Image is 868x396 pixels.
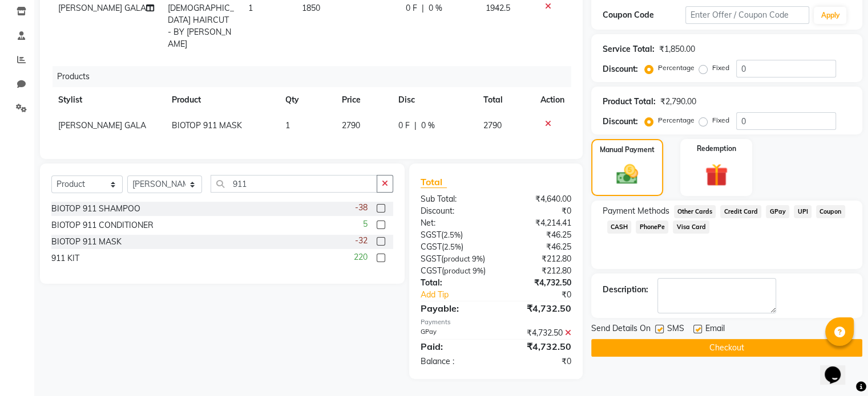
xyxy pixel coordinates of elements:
[412,205,496,217] div: Discount:
[712,115,729,125] label: Fixed
[659,43,695,55] div: ₹1,850.00
[496,265,580,277] div: ₹212.80
[363,218,368,230] span: 5
[496,229,580,241] div: ₹46.25
[496,241,580,253] div: ₹46.25
[443,230,461,239] span: 2.5%
[667,322,684,337] span: SMS
[603,9,685,21] div: Coupon Code
[412,193,496,205] div: Sub Total:
[51,252,79,264] div: 911 KIT
[705,322,725,337] span: Email
[421,254,441,264] span: SGST
[278,87,335,113] th: Qty
[412,301,496,315] div: Payable:
[444,266,471,275] span: product
[421,176,447,188] span: Total
[421,266,442,276] span: CGST
[412,253,496,265] div: ( )
[697,144,736,154] label: Redemption
[658,115,695,125] label: Percentage
[658,63,695,73] label: Percentage
[496,340,580,353] div: ₹4,732.50
[472,254,483,263] span: 9%
[302,3,320,13] span: 1850
[443,254,470,263] span: product
[496,205,580,217] div: ₹0
[603,63,638,75] div: Discount:
[496,253,580,265] div: ₹212.80
[172,120,242,130] span: BIOTOP 911 MASK
[421,230,441,240] span: SGST
[510,289,579,301] div: ₹0
[496,217,580,229] div: ₹4,214.41
[354,251,368,263] span: 220
[422,2,424,14] span: |
[412,229,496,241] div: ( )
[406,2,417,14] span: 0 F
[673,221,709,234] span: Visa Card
[698,161,735,189] img: _gift.svg
[421,317,571,327] div: Payments
[391,87,477,113] th: Disc
[820,350,857,385] iframe: chat widget
[794,205,812,218] span: UPI
[53,66,580,87] div: Products
[421,242,442,252] span: CGST
[496,193,580,205] div: ₹4,640.00
[483,120,502,130] span: 2790
[412,217,496,229] div: Net:
[712,63,729,73] label: Fixed
[591,322,651,337] span: Send Details On
[636,221,668,234] span: PhonePe
[412,327,496,339] div: GPay
[51,203,140,215] div: BIOTOP 911 SHAMPOO
[603,116,638,128] div: Discount:
[607,221,632,234] span: CASH
[496,327,580,339] div: ₹4,732.50
[685,6,810,24] input: Enter Offer / Coupon Code
[603,43,655,55] div: Service Total:
[496,301,580,315] div: ₹4,732.50
[609,162,645,187] img: _cash.svg
[473,266,483,275] span: 9%
[342,120,360,130] span: 2790
[477,87,534,113] th: Total
[603,96,656,108] div: Product Total:
[168,3,234,49] span: [DEMOGRAPHIC_DATA] HAIRCUT - BY [PERSON_NAME]
[398,120,410,132] span: 0 F
[285,120,290,130] span: 1
[534,87,571,113] th: Action
[58,120,146,130] span: [PERSON_NAME] GALA
[496,277,580,289] div: ₹4,732.50
[355,235,368,247] span: -32
[414,120,417,132] span: |
[165,87,278,113] th: Product
[211,175,377,193] input: Search or Scan
[429,2,442,14] span: 0 %
[660,96,696,108] div: ₹2,790.00
[496,356,580,368] div: ₹0
[355,202,368,214] span: -38
[814,7,846,24] button: Apply
[486,3,510,13] span: 1942.5
[816,205,845,218] span: Coupon
[248,3,253,13] span: 1
[412,241,496,253] div: ( )
[591,339,862,357] button: Checkout
[444,242,461,251] span: 2.5%
[603,284,648,296] div: Description:
[674,205,716,218] span: Other Cards
[412,265,496,277] div: ( )
[335,87,391,113] th: Price
[51,87,165,113] th: Stylist
[603,205,669,217] span: Payment Methods
[600,145,655,155] label: Manual Payment
[51,219,154,231] div: BIOTOP 911 CONDITIONER
[766,205,789,218] span: GPay
[412,340,496,353] div: Paid:
[412,289,510,301] a: Add Tip
[51,236,122,248] div: BIOTOP 911 MASK
[412,277,496,289] div: Total:
[58,3,146,13] span: [PERSON_NAME] GALA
